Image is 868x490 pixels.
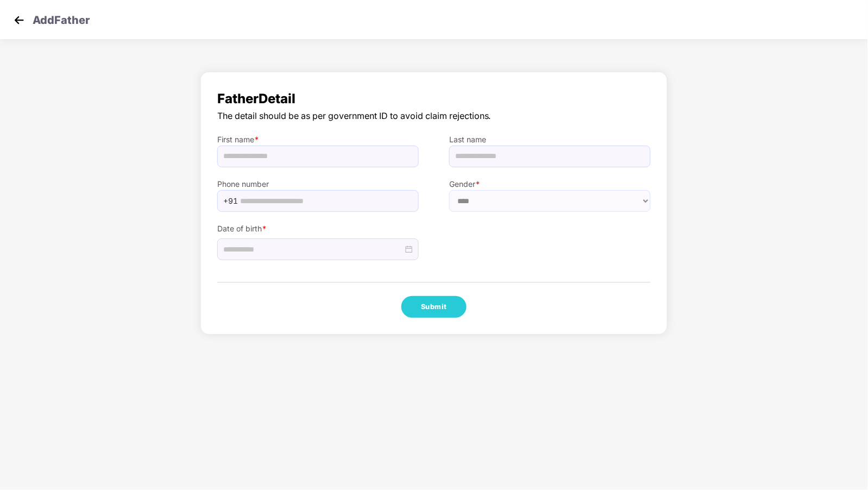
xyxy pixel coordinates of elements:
[401,296,467,318] button: Submit
[449,178,651,190] label: Gender
[33,12,90,25] p: Add Father
[449,134,651,146] label: Last name
[223,193,238,209] span: +91
[217,178,419,190] label: Phone number
[217,109,651,123] span: The detail should be as per government ID to avoid claim rejections.
[217,134,419,146] label: First name
[11,12,27,28] img: svg+xml;base64,PHN2ZyB4bWxucz0iaHR0cDovL3d3dy53My5vcmcvMjAwMC9zdmciIHdpZHRoPSIzMCIgaGVpZ2h0PSIzMC...
[217,223,419,235] label: Date of birth
[217,89,651,109] span: Father Detail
